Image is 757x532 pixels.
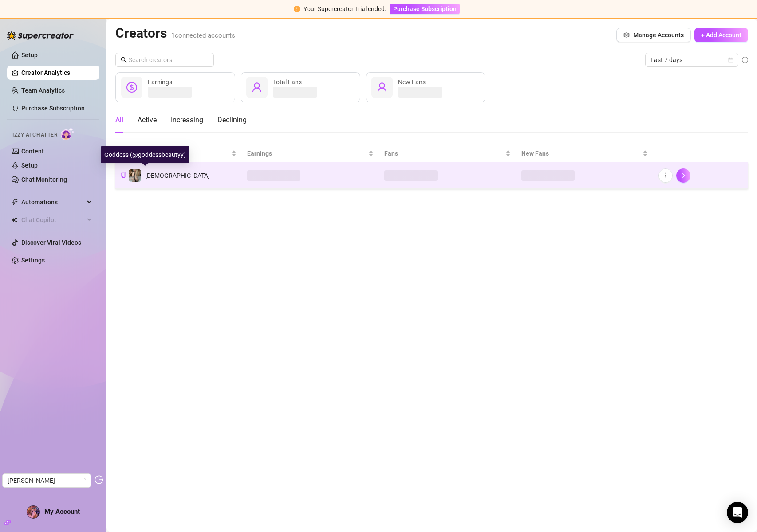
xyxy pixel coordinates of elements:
[701,31,741,39] span: + Add Account
[129,169,141,182] img: Goddess
[121,172,126,178] span: copy
[115,25,235,42] h2: Creators
[7,31,74,40] img: logo-BBDzfeDw.svg
[21,176,67,183] a: Chat Monitoring
[252,82,262,93] span: user
[138,115,157,125] div: Active
[27,506,39,518] img: ACg8ocLrQNdvEjsKJ6GZCkWUywCqoy-QsYft3AfuIzmFJDQWwRtUBehP=s96-c
[148,78,172,86] span: Earnings
[390,4,460,14] button: Purchase Subscription
[121,172,126,179] button: Copy Creator ID
[61,127,75,140] img: AI Chatter
[21,162,38,169] a: Setup
[21,66,92,80] a: Creator Analytics
[44,508,80,516] span: My Account
[21,239,81,246] a: Discover Viral Videos
[616,28,691,42] button: Manage Accounts
[121,57,127,63] span: search
[521,149,641,158] span: New Fans
[728,57,733,63] span: calendar
[651,53,733,66] span: Last 7 days
[273,78,302,86] span: Total Fans
[145,172,210,179] span: [DEMOGRAPHIC_DATA]
[727,502,748,523] div: Open Intercom Messenger
[294,6,300,12] span: exclamation-circle
[12,131,57,139] span: Izzy AI Chatter
[21,195,84,209] span: Automations
[21,148,44,155] a: Content
[379,145,516,162] th: Fans
[247,149,367,158] span: Earnings
[4,520,11,526] span: build
[680,172,686,179] span: right
[171,115,203,125] div: Increasing
[390,5,460,12] a: Purchase Subscription
[21,213,84,227] span: Chat Copilot
[12,217,17,223] img: Chat Copilot
[8,474,86,487] span: Monica Geysha
[115,115,123,125] div: All
[623,32,630,38] span: setting
[126,82,137,93] span: dollar-circle
[21,105,85,112] a: Purchase Subscription
[81,478,86,483] span: loading
[662,172,669,178] span: more
[101,146,189,163] div: Goddess (@goddessbeautyy)
[129,55,201,65] input: Search creators
[377,82,387,93] span: user
[115,145,242,162] th: Name
[242,145,379,162] th: Earnings
[393,5,457,12] span: Purchase Subscription
[21,257,45,264] a: Settings
[304,5,386,12] span: Your Supercreator Trial ended.
[95,475,103,484] span: logout
[171,31,235,39] span: 1 connected accounts
[676,168,690,183] button: right
[217,115,247,125] div: Declining
[384,149,504,158] span: Fans
[21,87,65,94] a: Team Analytics
[398,78,426,86] span: New Fans
[694,28,748,42] button: + Add Account
[516,145,653,162] th: New Fans
[12,199,19,206] span: thunderbolt
[21,51,38,59] a: Setup
[633,31,684,39] span: Manage Accounts
[742,57,748,63] span: info-circle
